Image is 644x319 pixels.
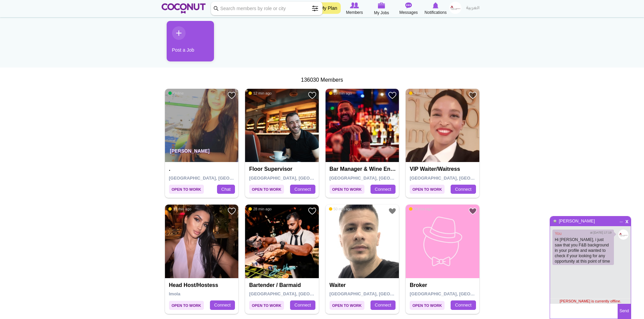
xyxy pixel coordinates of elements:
span: Notifications [425,9,447,16]
span: Open to Work [249,185,284,194]
span: [GEOGRAPHIC_DATA], [GEOGRAPHIC_DATA] [330,176,426,181]
a: Add to Favourites [469,91,477,100]
img: Home [162,3,206,14]
a: العربية [463,2,483,15]
span: Messages [399,9,418,16]
p: [PERSON_NAME] [165,143,239,162]
img: Browse Members [350,2,359,8]
a: My Jobs My Jobs [368,2,395,16]
h4: Broker [410,282,477,288]
span: Open to Work [169,185,204,194]
span: 12 min ago [248,91,271,96]
span: [GEOGRAPHIC_DATA], [GEOGRAPHIC_DATA] [330,291,426,296]
a: Add to Favourites [388,207,397,215]
span: Members [346,9,363,16]
a: Add to Favourites [469,207,477,215]
a: Connect [451,300,476,310]
span: Close [624,218,630,223]
span: [GEOGRAPHIC_DATA], [GEOGRAPHIC_DATA] [410,176,506,181]
img: Messages [405,2,412,8]
span: [GEOGRAPHIC_DATA], [GEOGRAPHIC_DATA] [249,291,345,296]
span: Imola [169,291,181,296]
span: 28 min ago [248,207,271,211]
a: Connect [371,300,396,310]
span: Open to Work [410,301,445,310]
span: 50 min ago [329,207,352,211]
span: 18 min ago [168,207,191,211]
img: My Jobs [378,2,385,8]
span: [GEOGRAPHIC_DATA], [GEOGRAPHIC_DATA] [249,176,345,181]
a: Messages Messages [395,2,422,16]
span: 19 min ago [329,91,352,96]
span: Open to Work [169,301,204,310]
a: Connect [290,300,315,310]
h4: Waiter [330,282,397,288]
a: Chat [217,185,235,194]
span: 58 min ago [409,207,432,211]
h4: Floor Supervisor [249,166,316,172]
a: Connect [290,185,315,194]
h4: Bartender / Barmaid [249,282,316,288]
img: l1_0.jpg [618,230,628,240]
a: Connect [371,185,396,194]
h4: VIP Waiter/Waitress [410,166,477,172]
a: Connect [210,300,235,310]
li: 1 / 1 [162,21,209,67]
div: 136030 Members [162,76,483,84]
a: Add to Favourites [388,91,397,100]
button: Send [618,304,631,319]
h4: . [169,166,236,172]
span: Open to Work [330,185,364,194]
span: Open to Work [330,301,364,310]
a: Add to Favourites [228,207,236,215]
a: Browse Members Members [341,2,368,16]
span: Minimize [618,217,624,221]
p: Hi [PERSON_NAME], i just saw that you F&B background in your profile and wanted to check if your ... [555,237,612,264]
h4: Bar Manager & Wine Enthusiast [330,166,397,172]
span: 9 min ago [409,91,430,96]
a: Add to Favourites [308,91,316,100]
span: [GEOGRAPHIC_DATA], [GEOGRAPHIC_DATA] [169,176,265,181]
a: Add to Favourites [228,91,236,100]
span: My Jobs [374,9,389,16]
a: [PERSON_NAME] [558,218,595,223]
span: [GEOGRAPHIC_DATA], [GEOGRAPHIC_DATA] [410,291,506,296]
img: Notifications [433,2,438,8]
div: [PERSON_NAME] is currently offline. [550,298,631,304]
a: Add to Favourites [308,207,316,215]
a: You [555,231,562,236]
a: Notifications Notifications [422,2,449,16]
span: at [DATE] 17:19 [590,231,612,235]
span: Open to Work [410,185,445,194]
a: My Plan [317,2,341,14]
a: Post a Job [167,21,214,61]
a: Connect [451,185,476,194]
span: Open to Work [249,301,284,310]
input: Search members by role or city [211,2,323,15]
span: Online [168,91,184,96]
h4: Head Host/Hostess [169,282,236,288]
